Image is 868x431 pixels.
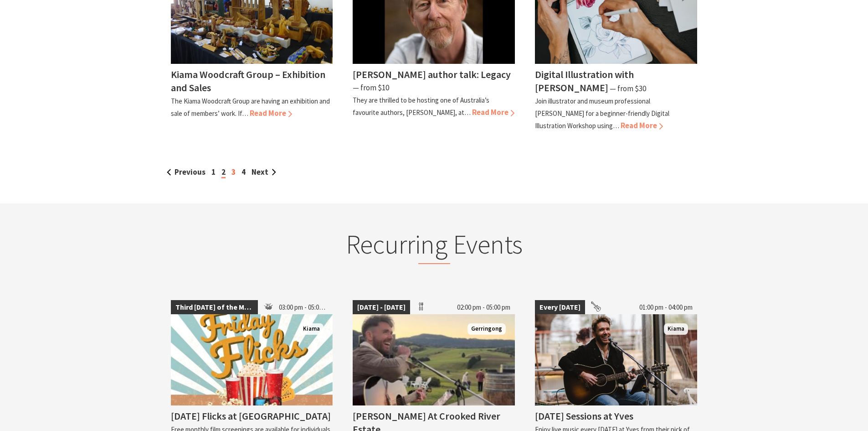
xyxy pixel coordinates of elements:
[664,323,688,335] span: Kiama
[252,167,276,177] a: Next
[171,300,258,315] span: Third [DATE] of the Month
[211,167,216,177] a: 1
[467,323,506,335] span: Gerringong
[535,97,669,130] p: Join illustrator and museum professional [PERSON_NAME] for a beginner-friendly Digital Illustrati...
[171,97,330,118] p: The Kiama Woodcraft Group are having an exhibition and sale of members’ work. If…
[621,120,663,130] span: Read More
[535,314,697,405] img: James Burton
[241,167,246,177] a: 4
[635,300,697,315] span: 01:00 pm - 04:00 pm
[353,314,515,405] img: James Burton
[274,300,333,315] span: 03:00 pm - 05:00 pm
[452,300,515,315] span: 02:00 pm - 05:00 pm
[535,300,585,315] span: Every [DATE]
[535,410,633,422] h4: [DATE] Sessions at Yves
[353,300,410,315] span: [DATE] - [DATE]
[256,228,613,264] h2: Recurring Events
[353,68,511,81] h4: [PERSON_NAME] author talk: Legacy
[535,68,634,94] h4: Digital Illustration with [PERSON_NAME]
[610,83,646,93] span: ⁠— from $30
[167,167,205,177] a: Previous
[250,108,292,118] span: Read More
[171,410,331,422] h4: [DATE] Flicks at [GEOGRAPHIC_DATA]
[299,323,324,335] span: Kiama
[353,83,389,93] span: ⁠— from $10
[231,167,236,177] a: 3
[472,107,514,117] span: Read More
[221,167,226,178] span: 2
[353,96,489,117] p: They are thrilled to be hosting one of Australia’s favourite authors, [PERSON_NAME], at…
[171,68,325,94] h4: Kiama Woodcraft Group – Exhibition and Sales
